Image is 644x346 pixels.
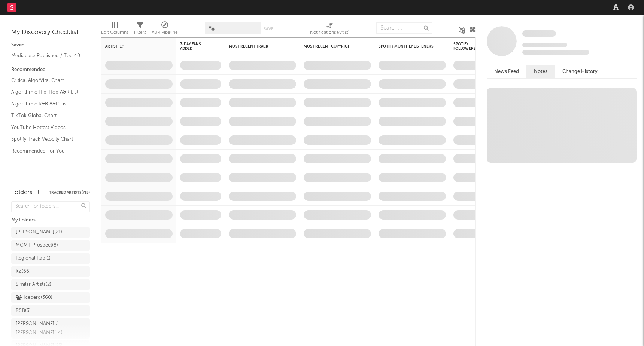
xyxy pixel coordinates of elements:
input: Search for folders... [11,201,90,212]
button: News Feed [487,65,526,78]
a: Spotify Track Velocity Chart [11,135,82,143]
span: 7-Day Fans Added [180,42,210,51]
div: Edit Columns [101,28,128,37]
div: Notifications (Artist) [310,19,349,40]
button: Save [264,27,273,31]
div: Similar Artists ( 2 ) [16,280,51,289]
div: [PERSON_NAME] / [PERSON_NAME] ( 14 ) [16,319,69,337]
a: Similar Artists(2) [11,279,90,290]
div: A&R Pipeline [152,28,178,37]
div: Spotify Monthly Listeners [379,44,435,49]
div: Filters [134,28,146,37]
div: Filters [134,19,146,40]
div: KZ ( 66 ) [16,267,31,276]
button: Change History [555,65,605,78]
div: Most Recent Copyright [304,44,360,49]
div: Spotify Followers [453,42,480,51]
button: Tracked Artists(715) [49,191,90,195]
div: Iceberg ( 360 ) [16,293,52,302]
a: Algorithmic R&B A&R List [11,100,82,108]
a: [PERSON_NAME] / [PERSON_NAME](14) [11,318,90,339]
div: Most Recent Track [229,44,285,49]
div: My Discovery Checklist [11,28,90,37]
div: Regional Rap ( 1 ) [16,254,51,263]
div: Folders [11,188,33,197]
span: Tracking Since: [DATE] [522,43,567,47]
div: [PERSON_NAME] ( 21 ) [16,228,62,237]
a: Algorithmic Hip-Hop A&R List [11,88,82,96]
a: Critical Algo/Viral Chart [11,76,82,85]
div: A&R Pipeline [152,19,178,40]
a: YouTube Hottest Videos [11,123,82,132]
a: [PERSON_NAME](21) [11,227,90,238]
a: Mediabase Published / Top 40 [11,52,82,60]
a: KZ(66) [11,266,90,277]
div: Notifications (Artist) [310,28,349,37]
div: Artist [105,44,161,49]
div: Edit Columns [101,19,128,40]
div: Recommended [11,65,90,74]
a: R&B(3) [11,305,90,316]
span: 0 fans last week [522,50,589,55]
a: Regional Rap(1) [11,253,90,264]
div: MGMT Prospect ( 8 ) [16,241,58,250]
input: Search... [376,22,432,34]
a: MGMT Prospect(8) [11,240,90,251]
a: TikTok Global Chart [11,111,82,120]
a: Iceberg(360) [11,292,90,303]
span: Some Artist [522,30,556,37]
div: My Folders [11,216,90,225]
div: R&B ( 3 ) [16,306,31,315]
a: Recommended For You [11,147,82,155]
button: Notes [526,65,555,78]
a: Some Artist [522,30,556,37]
div: Saved [11,41,90,50]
